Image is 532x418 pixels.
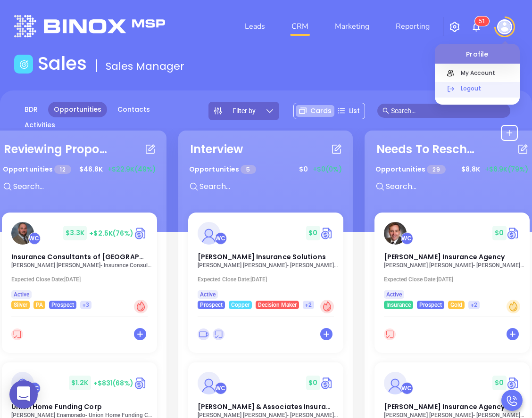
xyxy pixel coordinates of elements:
[435,66,520,82] a: My Account
[382,107,389,114] span: search
[375,161,446,178] p: Opportunities
[479,18,482,25] span: 5
[296,105,334,117] div: Cards
[392,17,433,36] a: Reporting
[401,382,413,394] div: Walter Contreras
[3,161,71,178] p: Opportunities
[11,222,34,245] img: Insurance Consultants of Pittsburgh
[391,106,505,116] input: Search…
[48,102,107,117] a: Opportunities
[386,300,411,310] span: Insurance
[320,300,334,313] div: Hot
[134,226,148,240] img: Quote
[459,162,482,177] span: $ 8.8K
[492,226,506,240] span: $ 0
[492,376,506,390] span: $ 0
[83,300,89,310] span: +3
[200,289,216,300] span: Active
[215,232,227,245] div: Walter Contreras
[4,141,108,158] div: Reviewing Proposal
[2,213,157,309] a: profileWalter Contreras$3.3K+$2.5K(76%)Circle dollarInsurance Consultants of [GEOGRAPHIC_DATA][PE...
[384,252,505,262] span: Lawton Insurance Agency
[188,213,343,309] a: profileWalter Contreras$0Circle dollar[PERSON_NAME] Insurance Solutions[PERSON_NAME] [PERSON_NAME...
[134,300,148,313] div: Hot
[54,165,71,174] span: 12
[384,262,525,269] p: Brad Lawton - Lawton Insurance Agency
[485,164,528,174] span: +$6.9K (79%)
[112,102,156,117] a: Contacts
[475,16,489,26] sup: 51
[69,376,91,390] span: $ 1.2K
[93,378,134,388] span: +$831 (68%)
[11,372,34,394] img: Union Home Funding Corp
[306,226,320,240] span: $ 0
[89,229,133,238] span: +$2.5K (76%)
[331,17,373,36] a: Marketing
[63,226,87,240] span: $ 3.3K
[106,59,184,74] span: Sales Manager
[19,117,61,133] a: Activities
[51,300,74,310] span: Prospect
[384,402,517,411] span: Straub Insurance Agency Inc
[507,300,520,313] div: Warm
[435,44,520,59] p: Profile
[28,232,41,245] div: Walter Contreras
[190,141,243,158] div: Interview
[11,252,178,262] span: Insurance Consultants of Pittsburgh
[471,21,482,33] img: iconNotification
[134,376,148,390] img: Quote
[313,164,342,174] span: +$0 (0%)
[427,165,445,174] span: 29
[241,165,256,174] span: 5
[38,53,87,75] h1: Sales
[456,68,520,78] p: My Account
[233,107,256,114] span: Filter by
[384,222,407,245] img: Lawton Insurance Agency
[198,252,326,262] span: Davenport Insurance Solutions
[198,262,339,269] p: Philip Davenport - Davenport Insurance Solutions
[306,376,320,390] span: $ 0
[386,289,402,300] span: Active
[258,300,297,310] span: Decision Maker
[456,83,520,93] p: Logout
[374,213,530,309] a: profileWalter Contreras$0Circle dollar[PERSON_NAME] Insurance Agency[PERSON_NAME] [PERSON_NAME]- ...
[198,372,220,394] img: Moore & Associates Insurance Inc
[482,18,485,25] span: 1
[401,232,413,245] div: Walter Contreras
[507,376,520,390] img: Quote
[14,300,27,310] span: Silver
[200,300,223,310] span: Prospect
[297,162,310,177] span: $ 0
[108,164,156,174] span: +$22.9K (49%)
[77,162,105,177] span: $ 46.8K
[320,226,334,240] img: Quote
[14,289,29,300] span: Active
[334,105,363,117] div: List
[305,300,312,310] span: +2
[471,300,477,310] span: +2
[385,180,526,193] input: Search...
[419,300,442,310] span: Prospect
[384,276,525,283] p: Expected Close Date: [DATE]
[11,276,153,283] p: Expected Close Date: [DATE]
[231,300,249,310] span: Copper
[189,161,256,178] p: Opportunities
[199,180,340,193] input: Search...
[507,226,520,240] img: Quote
[497,19,512,34] img: user
[376,141,480,158] div: Needs To Reschedule
[19,102,43,117] a: BDR
[198,402,351,411] span: Moore & Associates Insurance Inc
[198,222,220,245] img: Davenport Insurance Solutions
[320,376,334,390] img: Quote
[12,180,154,193] input: Search...
[215,382,227,394] div: Walter Contreras
[288,17,312,36] a: CRM
[384,372,407,394] img: Straub Insurance Agency Inc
